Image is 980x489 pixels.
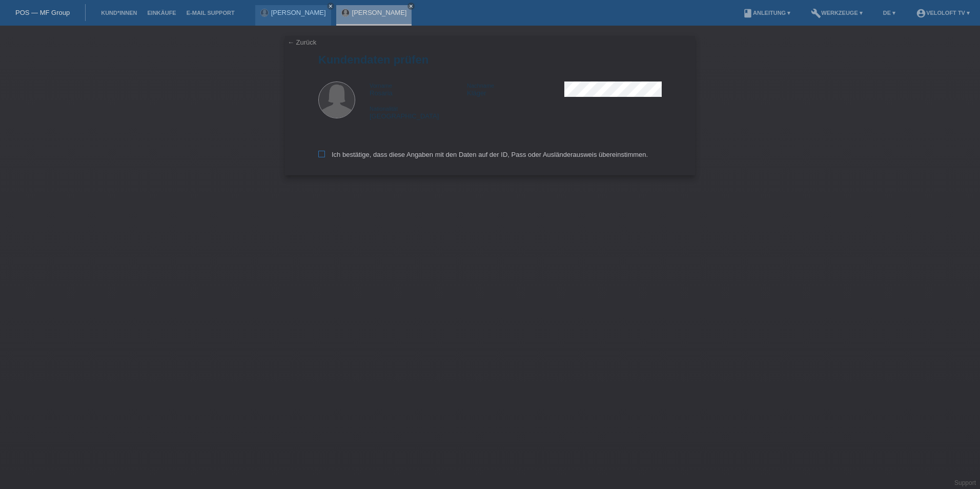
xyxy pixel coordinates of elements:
a: close [407,3,415,10]
a: Einkäufe [142,10,181,16]
a: account_circleVeloLoft TV ▾ [911,10,975,16]
span: Vorname [370,83,392,89]
label: Ich bestätige, dass diese Angaben mit den Daten auf der ID, Pass oder Ausländerausweis übereinsti... [318,151,648,158]
a: close [327,3,334,10]
i: book [743,8,753,18]
a: [PERSON_NAME] [271,9,326,16]
a: buildWerkzeuge ▾ [806,10,868,16]
i: close [328,4,333,9]
a: E-Mail Support [181,10,240,16]
a: DE ▾ [878,10,901,16]
i: close [409,4,414,9]
a: Kund*innen [96,10,142,16]
span: Nationalität [370,106,398,112]
span: Nachname [467,83,494,89]
a: [PERSON_NAME] [352,9,407,16]
div: Rosaria [370,81,467,97]
a: ← Zurück [288,38,316,46]
div: Kläger [467,81,564,97]
a: POS — MF Group [15,9,70,16]
h1: Kundendaten prüfen [318,53,662,66]
div: [GEOGRAPHIC_DATA] [370,105,467,120]
i: account_circle [916,8,926,18]
i: build [811,8,821,18]
a: bookAnleitung ▾ [738,10,795,16]
a: Support [954,479,976,486]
